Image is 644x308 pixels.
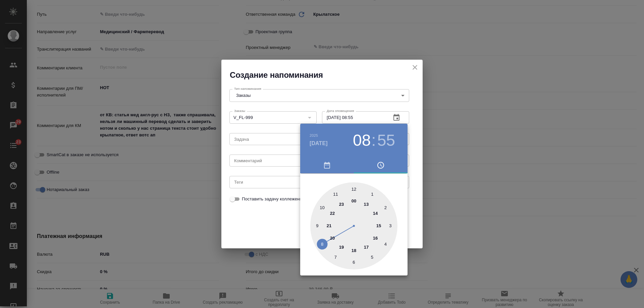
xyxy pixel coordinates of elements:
[371,131,376,150] h3: :
[310,133,318,137] button: 2025
[353,131,371,150] button: 08
[310,139,328,147] button: [DATE]
[377,131,395,150] button: 55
